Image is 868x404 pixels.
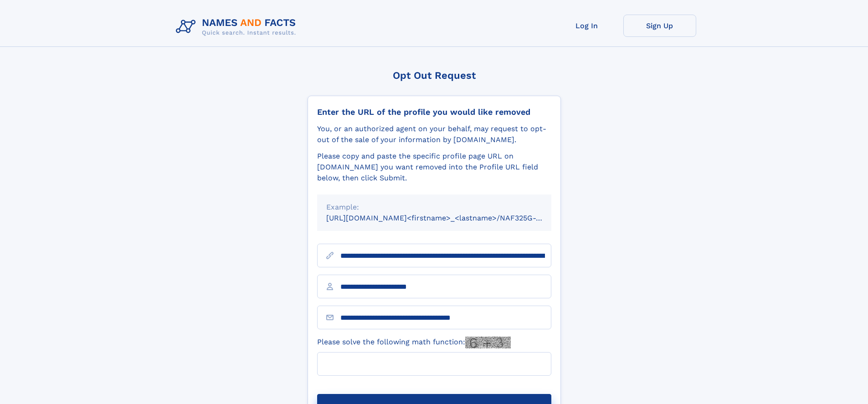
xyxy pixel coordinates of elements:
div: Example: [326,202,542,213]
div: Please copy and paste the specific profile page URL on [DOMAIN_NAME] you want removed into the Pr... [317,151,551,184]
a: Log In [550,15,623,37]
img: Logo Names and Facts [172,15,303,39]
div: You, or an authorized agent on your behalf, may request to opt-out of the sale of your informatio... [317,123,551,145]
div: Opt Out Request [308,70,561,81]
small: [URL][DOMAIN_NAME]<firstname>_<lastname>/NAF325G-xxxxxxxx [326,214,569,222]
div: Enter the URL of the profile you would like removed [317,107,551,117]
a: Sign Up [623,15,696,37]
label: Please solve the following math function: [317,337,511,348]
